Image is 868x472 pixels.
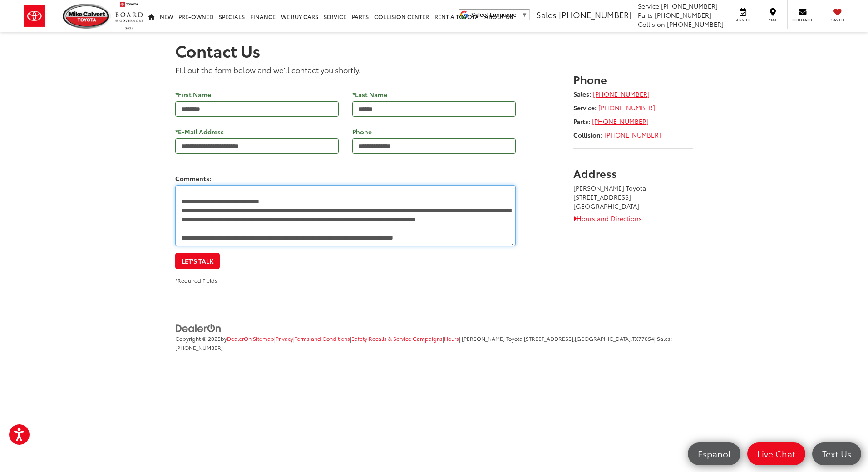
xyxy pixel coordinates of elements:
[747,442,805,465] a: Live Chat
[573,73,693,85] h3: Phone
[175,253,220,269] button: Let's Talk
[459,334,523,342] span: | [PERSON_NAME] Toyota
[536,9,557,20] span: Sales
[276,334,293,342] a: Privacy
[573,103,597,112] strong: Service:
[351,334,443,342] a: Safety Recalls & Service Campaigns, Opens in a new tab
[812,442,861,465] a: Text Us
[573,183,693,211] address: [PERSON_NAME] Toyota [STREET_ADDRESS] [GEOGRAPHIC_DATA]
[818,448,856,459] span: Text Us
[293,334,350,342] span: |
[175,323,222,332] a: DealerOn
[524,334,575,342] span: [STREET_ADDRESS],
[175,334,221,342] span: Copyright © 2025
[443,334,459,342] span: |
[604,130,661,139] a: [PHONE_NUMBER]
[638,334,654,342] span: 77054
[63,4,111,29] img: Mike Calvert Toyota
[592,117,649,126] a: [PHONE_NUMBER]
[573,167,693,179] h3: Address
[638,1,659,10] span: Service
[575,334,632,342] span: [GEOGRAPHIC_DATA],
[792,17,813,23] span: Contact
[688,442,740,465] a: Español
[175,90,211,99] label: *First Name
[598,103,655,112] a: [PHONE_NUMBER]
[352,90,387,99] label: *Last Name
[573,117,590,126] strong: Parts:
[638,10,653,20] span: Parts
[828,17,848,23] span: Saved
[175,41,693,59] h1: Contact Us
[559,9,631,20] span: [PHONE_NUMBER]
[763,17,783,23] span: Map
[693,448,735,459] span: Español
[221,334,252,342] span: by
[573,89,591,98] strong: Sales:
[175,276,217,284] small: *Required Fields
[753,448,800,459] span: Live Chat
[175,344,223,351] span: [PHONE_NUMBER]
[350,334,443,342] span: |
[253,334,274,342] a: Sitemap
[573,130,602,139] strong: Collision:
[661,1,718,10] span: [PHONE_NUMBER]
[733,17,753,23] span: Service
[593,89,650,98] a: [PHONE_NUMBER]
[444,334,459,342] a: Hours
[523,334,654,342] span: |
[352,127,372,136] label: Phone
[638,20,665,29] span: Collision
[175,334,672,351] span: | Sales:
[175,174,211,183] label: Comments:
[667,20,724,29] span: [PHONE_NUMBER]
[227,334,252,342] a: DealerOn Home Page
[522,11,528,18] span: ▼
[175,64,516,75] p: Fill out the form below and we'll contact you shortly.
[295,334,350,342] a: Terms and Conditions
[471,11,517,18] span: Select Language
[632,334,638,342] span: TX
[274,334,293,342] span: |
[655,10,711,20] span: [PHONE_NUMBER]
[175,324,222,334] img: DealerOn
[573,214,642,223] a: Hours and Directions
[175,127,224,136] label: *E-Mail Address
[252,334,274,342] span: |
